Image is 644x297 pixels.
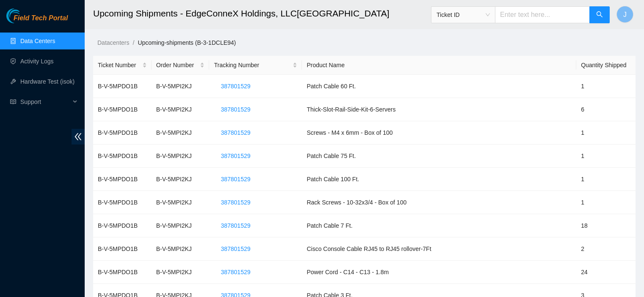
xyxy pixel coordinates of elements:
td: B-V-5MPDO1B [93,75,152,98]
button: 387801529 [214,172,257,186]
span: 387801529 [221,244,250,253]
td: B-V-5MPDO1B [93,121,152,144]
td: B-V-5MPI2KJ [152,191,210,214]
td: B-V-5MPDO1B [93,191,152,214]
td: Power Cord - C14 - C13 - 1.8m [302,261,576,284]
td: 1 [576,191,636,214]
span: 387801529 [221,105,250,114]
span: 387801529 [221,128,250,137]
a: Hardware Test (isok) [20,78,75,85]
a: Activity Logs [20,58,54,65]
span: read [10,99,16,105]
td: B-V-5MPDO1B [93,261,152,284]
td: Patch Cable 75 Ft. [302,144,576,168]
td: Rack Screws - 10-32x3/4 - Box of 100 [302,191,576,214]
a: Upcoming-shipments (B-3-1DCLE94) [138,39,236,46]
a: Datacenters [97,39,129,46]
button: J [616,6,633,23]
td: B-V-5MPI2KJ [152,214,210,237]
td: B-V-5MPI2KJ [152,237,210,261]
th: Product Name [302,56,576,75]
td: B-V-5MPDO1B [93,144,152,168]
span: 387801529 [221,221,250,230]
td: Patch Cable 60 Ft. [302,75,576,98]
td: 1 [576,121,636,144]
td: B-V-5MPI2KJ [152,168,210,191]
td: 6 [576,98,636,121]
button: 387801529 [214,242,257,256]
td: 2 [576,237,636,261]
span: 387801529 [221,267,250,277]
td: B-V-5MPI2KJ [152,121,210,144]
span: / [133,39,134,46]
td: Cisco Console Cable RJ45 to RJ45 rollover-7Ft [302,237,576,261]
th: Quantity Shipped [576,56,636,75]
button: search [589,6,610,23]
td: B-V-5MPI2KJ [152,75,210,98]
td: Patch Cable 7 Ft. [302,214,576,237]
a: Data Centers [20,38,55,44]
td: B-V-5MPDO1B [93,98,152,121]
td: 1 [576,75,636,98]
td: 1 [576,144,636,168]
td: B-V-5MPDO1B [93,237,152,261]
button: 387801529 [214,126,257,139]
button: 387801529 [214,79,257,93]
a: Akamai TechnologiesField Tech Portal [6,15,68,26]
span: Field Tech Portal [14,14,68,22]
span: J [623,9,627,20]
td: B-V-5MPDO1B [93,168,152,191]
span: search [596,11,603,19]
span: double-left [72,129,85,144]
input: Enter text here... [495,6,590,23]
td: Screws - M4 x 6mm - Box of 100 [302,121,576,144]
span: 387801529 [221,82,250,91]
span: 387801529 [221,174,250,184]
span: 387801529 [221,198,250,207]
img: Akamai Technologies [6,8,43,23]
td: 1 [576,168,636,191]
td: 18 [576,214,636,237]
button: 387801529 [214,196,257,209]
button: 387801529 [214,265,257,279]
td: 24 [576,261,636,284]
span: 387801529 [221,151,250,161]
button: 387801529 [214,149,257,163]
button: 387801529 [214,219,257,232]
td: B-V-5MPI2KJ [152,261,210,284]
td: Patch Cable 100 Ft. [302,168,576,191]
button: 387801529 [214,103,257,116]
td: B-V-5MPI2KJ [152,144,210,168]
td: B-V-5MPI2KJ [152,98,210,121]
td: B-V-5MPDO1B [93,214,152,237]
span: Ticket ID [437,8,490,21]
td: Thick-Slot-Rail-Side-Kit-6-Servers [302,98,576,121]
span: Support [20,93,70,110]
